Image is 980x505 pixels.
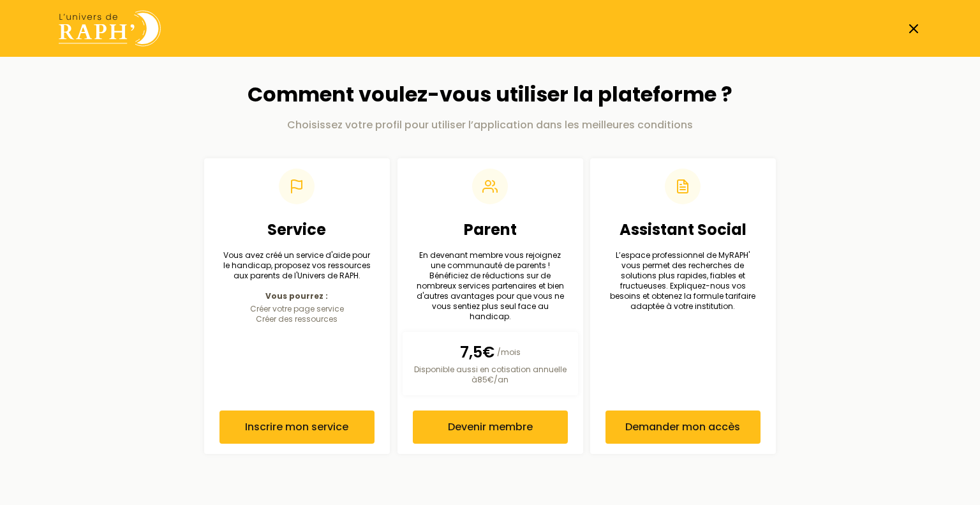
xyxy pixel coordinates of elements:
span: Demander mon accès [626,419,741,435]
button: Inscrire mon service [219,411,375,444]
button: Devenir membre [413,411,568,444]
h2: Assistant Social [605,220,761,240]
p: Vous pourrez : [219,290,375,301]
img: Univers de Raph logo [59,10,161,47]
p: L’espace professionnel de MyRAPH' vous permet des recherches de solutions plus rapides, fiables e... [605,250,761,312]
span: Inscrire mon service [245,419,348,435]
h1: Comment voulez-vous utiliser la plateforme ? [204,82,776,107]
li: Créer votre page service [219,303,375,313]
li: Créer des ressources [219,313,375,324]
p: /mois [413,342,568,362]
span: Devenir membre [447,419,532,435]
h2: Parent [413,220,568,240]
p: Choisissez votre profil pour utiliser l’application dans les meilleures conditions [204,117,776,133]
a: ParentEn devenant membre vous rejoignez une communauté de parents ! Bénéficiez de réductions sur ... [397,158,583,454]
h2: Service [219,220,375,240]
span: 7,5€ [459,342,494,362]
button: Demander mon accès [605,411,761,444]
p: Disponible aussi en cotisation annuelle à 85€ /an [413,365,568,385]
p: Vous avez créé un service d'aide pour le handicap, proposez vos ressources aux parents de l'Unive... [219,250,375,281]
p: En devenant membre vous rejoignez une communauté de parents ! Bénéficiez de réductions sur de nom... [413,250,568,322]
a: ServiceVous avez créé un service d'aide pour le handicap, proposez vos ressources aux parents de ... [204,158,390,454]
a: Assistant SocialL’espace professionnel de MyRAPH' vous permet des recherches de solutions plus ra... [590,158,776,454]
a: Fermer la page [906,21,921,36]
